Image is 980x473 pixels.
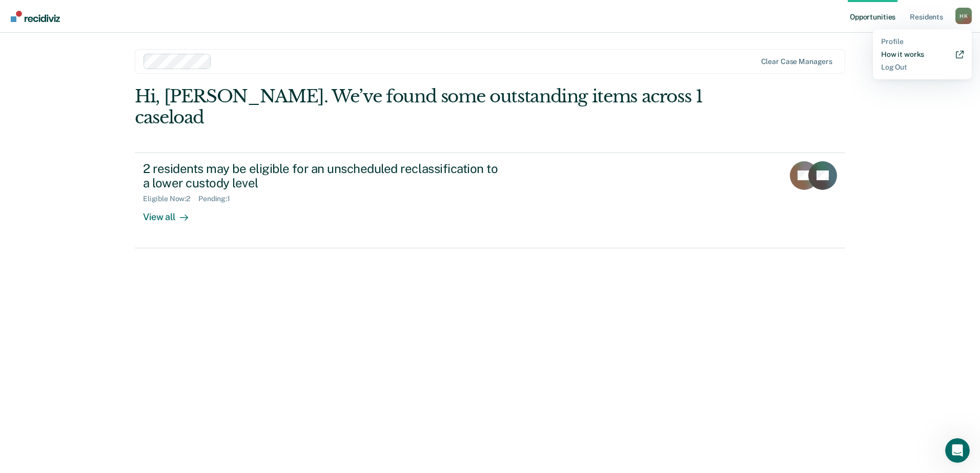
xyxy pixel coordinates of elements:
button: Home [160,4,180,24]
button: Gif picker [49,335,57,343]
div: Hello, I have a quick question. I put a resident into pending. I just did her reclassification an... [37,59,197,121]
div: Close [180,4,198,23]
button: Upload attachment [16,335,24,343]
button: Start recording [65,335,73,343]
div: Pending : 1 [198,195,238,203]
a: Profile [881,37,964,46]
div: You’ll get replies here and in your email: ✉️ [16,136,160,176]
a: Log Out [881,63,964,72]
b: A day [25,191,48,200]
div: You’ll get replies here and in your email:✉️[EMAIL_ADDRESS][DOMAIN_NAME][US_STATE]Our usual reply... [8,130,168,207]
img: Recidiviz [11,11,60,22]
button: Send a message… [176,331,192,348]
a: How it works [881,50,964,59]
div: Kristen says… [8,59,197,130]
button: Emoji picker [32,335,40,343]
h1: Operator [50,5,86,13]
img: Profile image for Operator [29,6,46,22]
textarea: Message… [9,314,196,331]
p: The team can also help [50,13,128,23]
div: Eligible Now : 2 [143,195,198,203]
button: go back [7,4,26,24]
a: 2 residents may be eligible for an unscheduled reclassification to a lower custody levelEligible ... [135,153,845,248]
iframe: Intercom live chat [945,438,970,463]
div: H K [955,8,972,24]
button: Profile dropdown button [955,8,972,24]
div: 2 residents may be eligible for an unscheduled reclassification to a lower custody level [143,161,503,191]
div: Hi, [PERSON_NAME]. We’ve found some outstanding items across 1 caseload [135,86,703,128]
div: Our usual reply time 🕒 [16,181,160,201]
div: View all [143,203,200,223]
div: Hello, I have a quick question. I put a resident into pending. I just did her reclassification an... [45,65,189,115]
div: Clear case managers [761,57,832,66]
b: [EMAIL_ADDRESS][DOMAIN_NAME][US_STATE] [16,156,129,175]
div: Operator • 18m ago [16,209,79,216]
div: Operator says… [8,130,197,230]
